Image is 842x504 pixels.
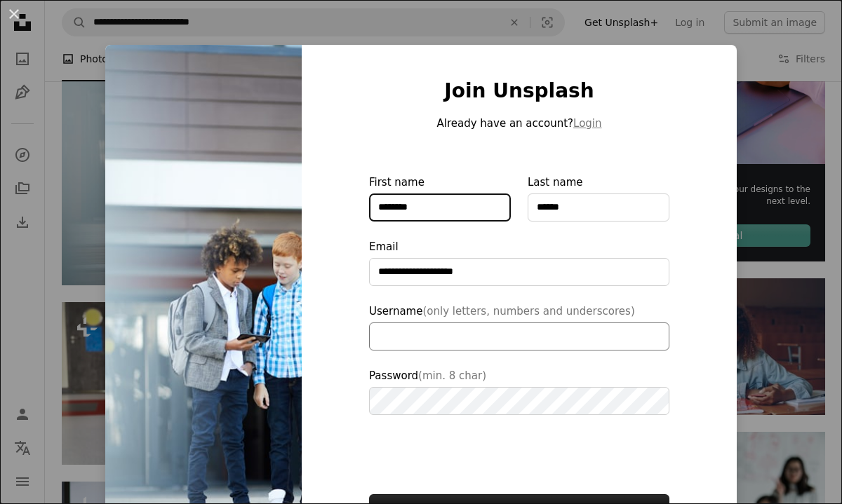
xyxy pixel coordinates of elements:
[369,322,669,350] input: Username(only letters, numbers and underscores)
[369,115,669,132] p: Already have an account?
[418,369,486,382] span: (min. 8 char)
[528,174,669,222] label: Last name
[369,387,669,415] input: Password(min. 8 char)
[573,115,601,132] button: Login
[369,238,669,286] label: Email
[369,303,669,350] label: Username
[369,79,669,104] h1: Join Unsplash
[422,305,634,318] span: (only letters, numbers and underscores)
[369,258,669,286] input: Email
[369,174,511,222] label: First name
[369,193,511,222] input: First name
[369,367,669,415] label: Password
[528,193,669,222] input: Last name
